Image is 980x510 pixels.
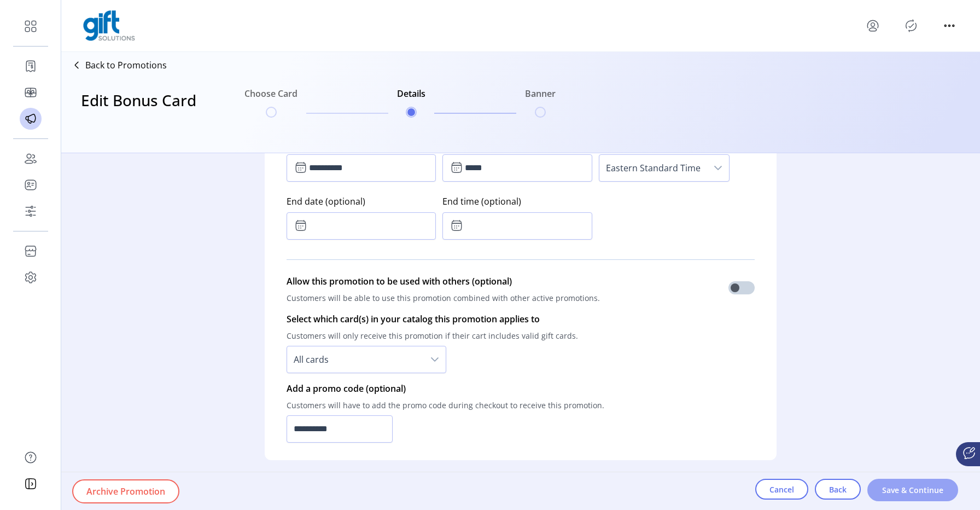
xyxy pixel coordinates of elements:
[287,382,604,395] p: Add a promo code (optional)
[902,17,920,34] button: Publisher Panel
[81,89,196,134] h3: Edit Bonus Card
[287,395,604,415] p: Customers will have to add the promo code during checkout to receive this promotion.
[707,155,729,181] div: dropdown trigger
[829,484,847,495] span: Back
[864,17,882,34] button: menu
[882,484,944,496] span: Save & Continue
[83,10,135,41] img: logo
[287,190,436,212] label: End date (optional)
[424,346,446,373] div: dropdown trigger
[287,288,600,308] p: Customers will be able to use this promotion combined with other active promotions.
[287,346,424,373] span: All cards
[599,155,707,181] span: Eastern Standard Time
[755,479,808,500] button: Cancel
[867,479,958,501] button: Save & Continue
[815,479,861,500] button: Back
[72,479,179,503] button: Archive Promotion
[941,17,958,34] button: menu
[86,485,165,498] span: Archive Promotion
[397,87,425,107] h6: Details
[287,275,600,288] p: Allow this promotion to be used with others (optional)
[287,312,578,326] p: Select which card(s) in your catalog this promotion applies to
[287,326,578,346] p: Customers will only receive this promotion if their cart includes valid gift cards.
[85,59,167,72] p: Back to Promotions
[769,484,794,495] span: Cancel
[442,190,592,212] label: End time (optional)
